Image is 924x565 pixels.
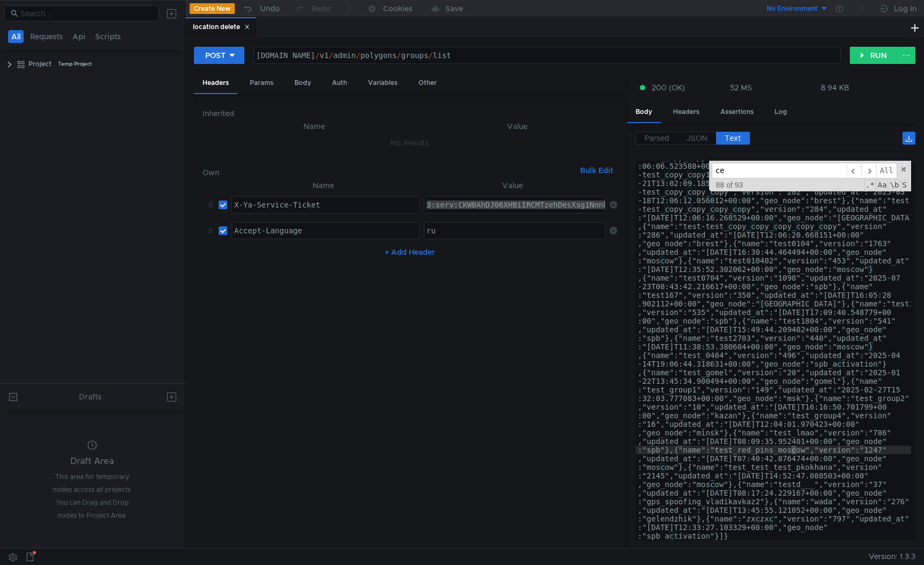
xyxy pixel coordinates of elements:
button: POST [194,47,244,64]
div: Auth [323,73,356,93]
div: Body [627,102,661,123]
div: 8.94 KB [821,83,849,92]
div: Headers [665,102,708,122]
input: Search... [20,8,153,19]
button: Scripts [92,30,124,43]
span: ​ [847,163,862,178]
span: Alt-Enter [876,163,897,178]
div: Other [410,73,445,93]
h6: Own [203,166,576,179]
button: Redo [287,1,338,17]
span: Parsed [645,133,669,143]
nz-embed-empty: No Results [391,138,429,148]
h6: Inherited [203,107,617,120]
div: Assertions [712,102,762,122]
div: Drafts [79,390,102,403]
th: Value [420,179,605,192]
span: CaseSensitive Search [877,180,888,190]
button: + Add Header [380,246,439,259]
span: 88 of 93 [712,181,748,189]
div: 52 MS [730,83,752,92]
span: JSON [687,133,708,143]
th: Name [227,179,420,192]
th: Name [211,120,418,133]
span: Version: 1.3.3 [869,549,915,564]
span: ​ [861,163,876,178]
span: Whole Word Search [889,180,900,190]
div: Variables [359,73,406,93]
input: Search for [712,163,847,178]
div: Headers [194,73,237,94]
div: Body [286,73,320,93]
div: Project [28,56,52,72]
button: Requests [27,30,66,43]
div: POST [205,49,226,61]
div: Params [241,73,282,93]
div: Temp Project [58,56,92,72]
button: Undo [235,1,287,17]
th: Value [418,120,617,133]
div: Log [766,102,796,122]
span: Text [725,133,741,143]
button: Api [69,30,89,43]
span: RegExp Search [864,180,876,190]
button: Create New [190,3,235,14]
button: RUN [850,47,898,64]
span: 200 (OK) [652,82,685,94]
div: Save [445,5,463,12]
div: Redo [312,2,330,15]
div: location delete [193,22,250,33]
span: Search In Selection [901,180,908,190]
button: All [8,30,24,43]
div: Log In [894,2,916,15]
div: Undo [260,2,280,15]
div: No Environment [767,4,818,14]
button: Bulk Edit [576,164,617,177]
div: Cookies [383,2,413,15]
